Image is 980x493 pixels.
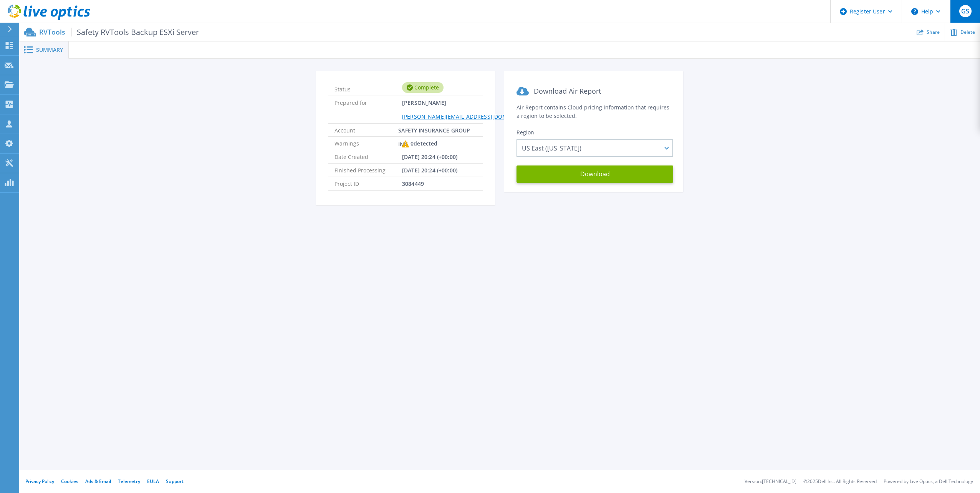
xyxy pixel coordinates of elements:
[85,478,111,485] a: Ads & Email
[334,83,402,93] span: Status
[334,96,402,123] span: Prepared for
[927,30,940,35] span: Share
[745,479,796,484] li: Version: [TECHNICAL_ID]
[516,165,673,183] button: Download
[334,137,402,150] span: Warnings
[402,164,457,177] span: [DATE] 20:24 (+00:00)
[516,129,534,136] span: Region
[334,150,402,163] span: Date Created
[334,177,402,190] span: Project ID
[398,124,477,136] span: SAFETY INSURANCE GROUP INC
[334,124,398,136] span: Account
[71,28,199,36] span: Safety RVTools Backup ESXi Server
[534,86,601,96] span: Download Air Report
[884,479,973,484] li: Powered by Live Optics, a Dell Technology
[516,139,673,157] div: US East ([US_STATE])
[516,104,669,119] span: Air Report contains Cloud pricing information that requires a region to be selected.
[803,479,877,484] li: © 2025 Dell Inc. All Rights Reserved
[36,47,63,53] span: Summary
[961,8,969,14] span: GS
[402,82,444,93] div: Complete
[25,478,54,485] a: Privacy Policy
[402,137,437,151] div: 0 detected
[39,28,199,36] p: RVTools
[402,113,537,120] a: [PERSON_NAME][EMAIL_ADDRESS][DOMAIN_NAME]
[960,30,975,35] span: Delete
[61,478,78,485] a: Cookies
[334,164,402,177] span: Finished Processing
[402,150,457,163] span: [DATE] 20:24 (+00:00)
[402,96,537,123] span: [PERSON_NAME]
[166,478,184,485] a: Support
[147,478,159,485] a: EULA
[118,478,140,485] a: Telemetry
[402,177,424,190] span: 3084449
